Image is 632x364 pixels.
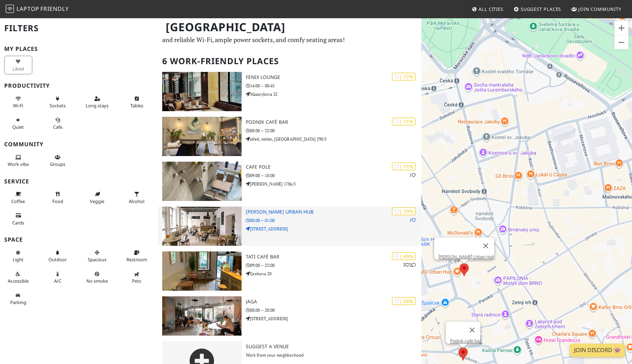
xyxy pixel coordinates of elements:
[12,220,24,226] span: Credit cards
[246,91,421,97] p: Masarykova 32
[246,181,421,187] p: [PERSON_NAME] 1786/5
[10,299,26,305] span: Parking
[86,278,108,284] span: Smoke free
[50,102,66,109] span: Power sockets
[162,207,242,246] img: SKØG Urban Hub
[246,209,421,215] h3: [PERSON_NAME] Urban Hub
[44,188,72,207] button: Food
[568,3,624,15] a: Join Community
[246,344,421,350] h3: Suggest a Venue
[246,172,421,179] p: 09:00 – 18:00
[162,251,242,291] img: TATI Café Bar
[90,198,104,204] span: Veggie
[511,3,564,15] a: Suggest Places
[44,93,72,112] button: Sockets
[86,102,108,109] span: Long stays
[4,82,154,89] h3: Productivity
[392,297,416,305] div: | 68%
[246,82,421,89] p: 14:00 – 00:45
[4,268,32,287] button: Accessible
[392,162,416,170] div: | 71%
[162,296,242,336] img: JAGA
[123,247,151,265] button: Restroom
[158,296,421,336] a: JAGA | 68% JAGA 08:00 – 20:00 [STREET_ADDRESS]
[246,127,421,134] p: 08:00 – 22:00
[160,18,420,37] h1: [GEOGRAPHIC_DATA]
[4,18,154,39] h2: Filters
[158,162,421,201] a: cafe POLE | 71% 1 cafe POLE 09:00 – 18:00 [PERSON_NAME] 1786/5
[129,198,144,204] span: Alcohol
[409,172,416,178] p: 1
[246,254,421,260] h3: TATI Café Bar
[162,162,242,201] img: cafe POLE
[464,322,481,338] button: Close
[246,164,421,170] h3: cafe POLE
[44,247,72,265] button: Outdoor
[83,268,111,287] button: No smoke
[123,188,151,207] button: Alcohol
[246,262,421,269] p: 09:00 – 22:00
[162,50,417,72] h2: 6 Work-Friendly Places
[614,35,628,49] button: Zoom out
[162,117,242,156] img: Podnik café bar
[403,262,416,268] p: 3 2
[246,307,421,314] p: 08:00 – 20:00
[4,188,32,207] button: Coffee
[130,102,143,109] span: Work-friendly tables
[6,5,14,13] img: LaptopFriendly
[246,119,421,125] h3: Podnik café bar
[4,290,32,308] button: Parking
[50,161,65,167] span: Group tables
[469,3,506,15] a: All Cities
[13,102,23,109] span: Stable Wi-Fi
[521,6,561,12] span: Suggest Places
[4,93,32,112] button: Wi-Fi
[478,237,494,254] button: Close
[123,268,151,287] button: Pets
[614,21,628,35] button: Zoom in
[17,5,39,13] span: Laptop
[123,93,151,112] button: Tables
[4,151,32,170] button: Work vibe
[44,114,72,133] button: Calls
[450,338,481,344] a: Podnik café bar
[409,217,416,223] p: 1
[83,188,111,207] button: Veggie
[8,278,29,284] span: Accessible
[48,256,67,263] span: Outdoor area
[4,178,154,185] h3: Service
[8,161,29,167] span: People working
[392,207,416,215] div: | 70%
[246,74,421,80] h3: Fenix Lounge
[246,270,421,277] p: Grohova 20
[246,352,421,358] p: Work from your neighborhood
[132,278,141,284] span: Pet friendly
[4,141,154,148] h3: Community
[578,6,621,12] span: Join Community
[88,256,106,263] span: Spacious
[53,124,62,130] span: Video/audio calls
[83,247,111,265] button: Spacious
[4,46,154,52] h3: My Places
[392,73,416,81] div: | 77%
[479,6,503,12] span: All Cities
[83,93,111,112] button: Long stays
[570,344,625,357] a: Join Discord 👾
[44,268,72,287] button: A/C
[246,217,421,224] p: 08:00 – 01:00
[12,124,24,130] span: Quiet
[4,210,32,228] button: Cards
[4,114,32,133] button: Quiet
[158,72,421,111] a: Fenix Lounge | 77% Fenix Lounge 14:00 – 00:45 Masarykova 32
[162,72,242,111] img: Fenix Lounge
[13,256,24,263] span: Natural light
[4,236,154,243] h3: Space
[246,225,421,232] p: [STREET_ADDRESS]
[158,207,421,246] a: SKØG Urban Hub | 70% 1 [PERSON_NAME] Urban Hub 08:00 – 01:00 [STREET_ADDRESS]
[246,136,421,142] p: střed, město, [GEOGRAPHIC_DATA] 290/5
[392,252,416,260] div: | 69%
[158,251,421,291] a: TATI Café Bar | 69% 32 TATI Café Bar 09:00 – 22:00 Grohova 20
[4,247,32,265] button: Light
[246,299,421,305] h3: JAGA
[54,278,61,284] span: Air conditioned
